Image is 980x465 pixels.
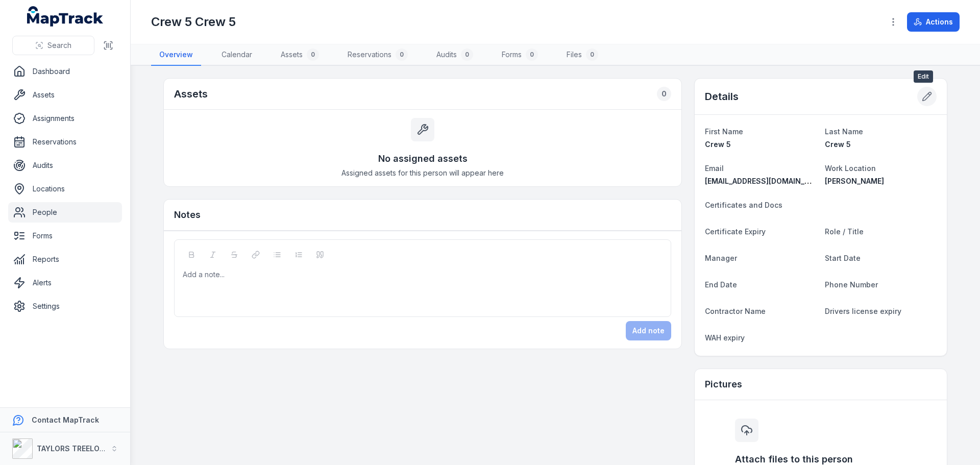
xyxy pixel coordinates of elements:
[47,40,71,51] span: Search
[8,249,122,270] a: Reports
[914,70,933,83] span: Edit
[494,44,546,66] a: Forms0
[151,14,236,30] h1: Crew 5 Crew 5
[825,140,851,149] span: Crew 5
[8,108,122,129] a: Assignments
[37,444,122,453] strong: TAYLORS TREELOPPING
[825,254,861,262] span: Start Date
[825,307,901,315] span: Drivers license expiry
[705,140,731,149] span: Crew 5
[8,226,122,246] a: Forms
[339,44,416,66] a: Reservations0
[705,127,743,136] span: First Name
[174,87,208,101] h2: Assets
[8,179,122,199] a: Locations
[825,280,878,289] span: Phone Number
[705,377,742,391] h3: Pictures
[378,152,468,166] h3: No assigned assets
[8,296,122,316] a: Settings
[8,202,122,223] a: People
[558,44,606,66] a: Files0
[825,164,876,173] span: Work Location
[705,307,766,315] span: Contractor Name
[273,44,327,66] a: Assets0
[8,61,122,82] a: Dashboard
[705,177,828,185] span: [EMAIL_ADDRESS][DOMAIN_NAME]
[151,44,201,66] a: Overview
[526,48,538,61] div: 0
[8,155,122,176] a: Audits
[907,12,960,32] button: Actions
[428,44,481,66] a: Audits0
[705,164,724,173] span: Email
[12,36,94,55] button: Search
[705,254,737,262] span: Manager
[307,48,319,61] div: 0
[461,48,473,61] div: 0
[27,6,104,27] a: MapTrack
[213,44,260,66] a: Calendar
[586,48,598,61] div: 0
[825,127,863,136] span: Last Name
[396,48,408,61] div: 0
[657,87,671,101] div: 0
[705,227,766,236] span: Certificate Expiry
[705,201,782,209] span: Certificates and Docs
[174,208,201,222] h3: Notes
[8,273,122,293] a: Alerts
[8,85,122,105] a: Assets
[341,168,504,178] span: Assigned assets for this person will appear here
[8,132,122,152] a: Reservations
[705,89,739,104] h2: Details
[705,280,737,289] span: End Date
[825,177,884,185] span: [PERSON_NAME]
[705,333,745,342] span: WAH expiry
[825,227,864,236] span: Role / Title
[32,415,99,424] strong: Contact MapTrack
